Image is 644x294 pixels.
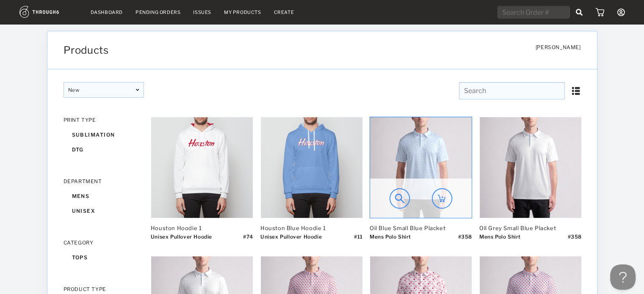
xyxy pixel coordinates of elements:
div: Houston Hoodie 1 [151,225,252,231]
img: 110755_Thumb_81049f385fd44a46af9c93d9d5391eae-10755-.png [370,117,472,218]
div: CATEGORY [64,239,144,246]
img: logo.1c10ca64.svg [19,6,78,18]
div: Houston Blue Hoodie 1 [260,225,362,231]
div: # 11 [354,234,363,246]
div: tops [64,250,144,265]
div: # 358 [567,234,581,246]
iframe: Help Scout Beacon - Open [610,264,636,290]
div: Oil Grey Small Blue Placket [479,225,581,231]
span: [PERSON_NAME] [536,44,581,55]
div: Unisex Pullover Hoodie [260,234,322,246]
a: My Products [224,9,261,15]
a: Issues [193,9,211,15]
img: 110755_Thumb_7bb01a8eeea64ad8b53a63874531985c-10755-.png [151,117,253,218]
div: dtg [64,142,144,157]
a: Create [274,9,294,15]
div: # 74 [243,234,253,246]
div: New [64,82,144,98]
span: Products [64,44,109,56]
img: icon_cart.dab5cea1.svg [595,8,604,16]
img: 110755_Thumb_e2d849f7e77d40868754dbacf994d5ce-10755-.png [261,117,362,218]
div: PRODUCT TYPE [64,286,144,292]
img: 110755_Thumb_f12adad2feec4a4dabe352aeb7c27054-10755-.png [480,117,581,218]
img: icon_preview.a61dccac.svg [390,188,410,209]
input: Search [459,82,565,99]
a: Dashboard [91,9,123,15]
div: # 358 [458,234,472,246]
div: PRINT TYPE [64,117,144,123]
div: mens [64,189,144,203]
img: icon_list.aeafdc69.svg [571,86,580,96]
img: icon_add_to_cart_circle.749e9121.svg [432,188,452,209]
div: sublimation [64,127,144,142]
input: Search Order # [498,6,569,19]
div: Mens Polo Shirt [370,234,411,246]
div: unisex [64,203,144,218]
div: Unisex Pullover Hoodie [151,234,212,246]
div: Oil Blue Small Blue Placket [370,225,471,231]
div: Mens Polo Shirt [479,234,521,246]
div: DEPARTMENT [64,178,144,184]
a: Pending Orders [135,9,180,15]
